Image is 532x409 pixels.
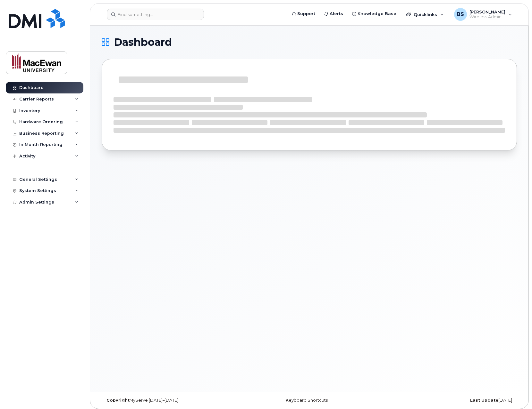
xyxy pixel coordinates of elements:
strong: Last Update [470,398,498,403]
strong: Copyright [106,398,130,403]
div: MyServe [DATE]–[DATE] [102,398,240,403]
a: Keyboard Shortcuts [286,398,328,403]
span: Dashboard [114,37,172,47]
div: [DATE] [378,398,517,403]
